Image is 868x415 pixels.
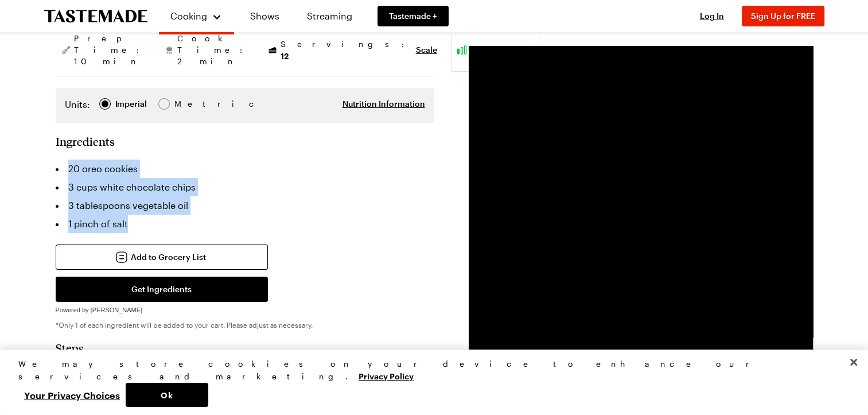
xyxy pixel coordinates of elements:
video-js: Video Player [469,46,813,390]
a: Tastemade + [377,6,449,26]
div: Imperial [115,98,147,110]
h2: Ingredients [56,134,115,148]
button: Add to Grocery List [56,245,268,270]
li: 3 cups white chocolate chips [56,178,434,196]
button: Scale [416,44,437,56]
button: Log In [689,10,735,22]
li: 20 oreo cookies [56,160,434,178]
a: More information about your privacy, opens in a new tab [359,370,414,381]
a: To Tastemade Home Page [44,10,147,23]
button: Get Ingredients [56,277,268,302]
span: Servings: [281,38,410,62]
div: Metric [174,98,198,110]
button: Sign Up for FREE [742,6,824,26]
button: Close [841,350,866,375]
button: Your Privacy Choices [18,383,126,407]
a: Powered by [PERSON_NAME] [56,303,143,314]
span: Cooking [170,10,207,21]
span: 12 [281,50,289,61]
button: Ok [126,383,208,407]
span: Add to Grocery List [131,251,206,263]
span: Tastemade + [389,10,437,22]
span: Log In [700,11,724,21]
span: Powered by [PERSON_NAME] [56,307,143,313]
div: We may store cookies on your device to enhance our services and marketing. [18,358,840,383]
span: Metric [174,98,200,110]
button: Nutrition Information [342,98,425,110]
h2: Steps [56,341,434,355]
span: Cook Time: 2 min [177,33,248,67]
span: Prep Time: 10 min [74,33,145,67]
iframe: Advertisement [469,46,813,390]
span: Sign Up for FREE [751,11,815,21]
li: 3 tablespoons vegetable oil [56,196,434,215]
button: Cooking [170,5,223,28]
span: Easy [470,44,534,56]
label: Units: [65,98,90,111]
span: Imperial [115,98,148,110]
div: Imperial Metric [65,98,198,114]
div: Privacy [18,358,840,407]
p: *Only 1 of each ingredient will be added to your cart. Please adjust as necessary. [56,320,434,329]
li: 1 pinch of salt [56,215,434,233]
